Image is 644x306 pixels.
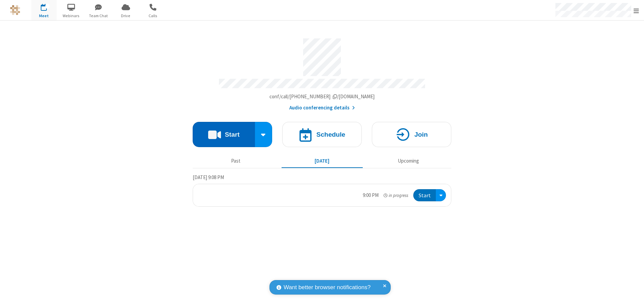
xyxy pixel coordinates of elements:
[45,4,50,9] div: 1
[31,13,57,19] span: Meet
[384,192,408,199] em: in progress
[284,283,371,292] span: Want better browser notifications?
[363,192,379,199] div: 9:00 PM
[113,13,138,19] span: Drive
[193,33,451,112] section: Account details
[372,122,451,147] button: Join
[368,155,449,167] button: Upcoming
[289,104,355,112] button: Audio conferencing details
[225,131,239,138] h4: Start
[282,122,362,147] button: Schedule
[414,131,428,138] h4: Join
[413,189,436,202] button: Start
[436,189,446,202] div: Open menu
[193,174,224,180] span: [DATE] 9:08 PM
[59,13,84,19] span: Webinars
[282,155,363,167] button: [DATE]
[269,93,375,101] button: Copy my meeting room linkCopy my meeting room link
[195,155,277,167] button: Past
[86,13,111,19] span: Team Chat
[10,5,20,15] img: QA Selenium DO NOT DELETE OR CHANGE
[140,13,166,19] span: Calls
[193,122,255,147] button: Start
[316,131,345,138] h4: Schedule
[255,122,272,147] div: Start conference options
[193,173,451,207] section: Today's Meetings
[269,93,375,100] span: Copy my meeting room link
